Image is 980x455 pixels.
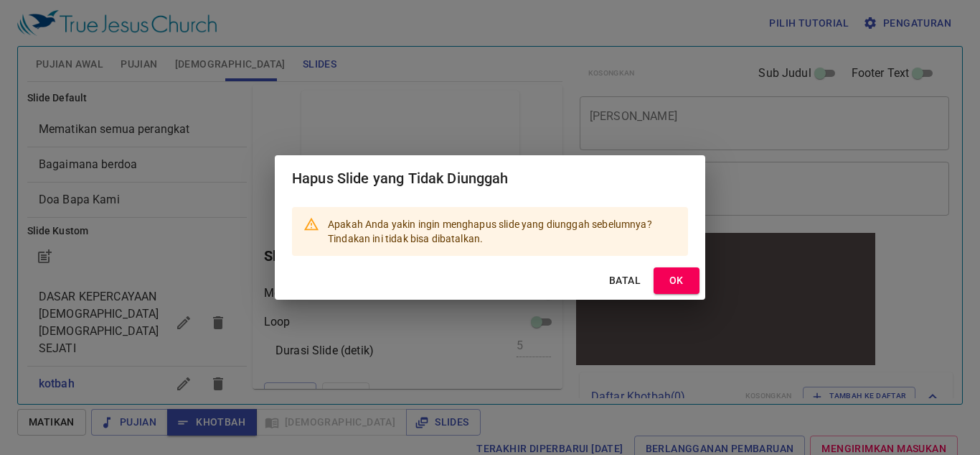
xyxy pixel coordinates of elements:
span: Batal [608,272,642,290]
span: OK [665,272,688,290]
div: Apakah Anda yakin ingin menghapus slide yang diunggah sebelumnya? Tindakan ini tidak bisa dibatal... [328,211,677,252]
button: Batal [602,267,648,294]
button: OK [654,267,699,294]
h2: Hapus Slide yang Tidak Diunggah [292,167,688,190]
